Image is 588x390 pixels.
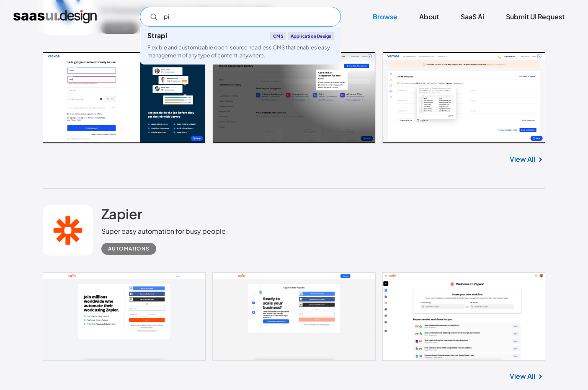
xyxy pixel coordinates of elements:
a: View All [510,154,535,164]
a: SaaS Ai [451,8,494,26]
input: Search UI designs you're looking for... [140,7,341,27]
div: CMS [270,32,286,40]
div: Application Design [288,32,335,40]
form: Email Form [140,7,341,27]
a: View All [510,371,535,381]
a: Zapier [101,205,142,226]
div: Strapi [147,32,167,39]
a: Browse [363,8,407,26]
a: About [409,8,449,26]
div: Flexible and customizable open-source headless CMS that enables easy management of any type of co... [147,44,334,59]
div: Automations [108,244,150,254]
div: Super easy automation for busy people [101,226,226,236]
a: home [13,10,97,23]
a: StrapiCMSApplication DesignFlexible and customizable open-source headless CMS that enables easy m... [141,27,341,65]
a: Submit UI Request [496,8,575,26]
h2: Zapier [101,205,142,222]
